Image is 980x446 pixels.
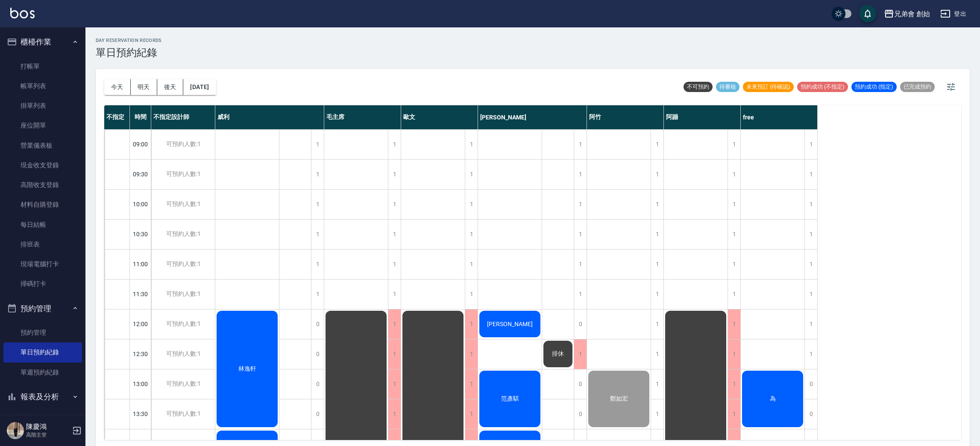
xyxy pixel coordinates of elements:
[3,235,82,254] a: 排班表
[900,83,935,91] span: 已完成預約
[478,105,587,129] div: [PERSON_NAME]
[311,309,324,339] div: 0
[664,105,741,129] div: 阿蹦
[26,422,70,431] h5: 陳慶鴻
[130,105,151,129] div: 時間
[388,250,401,279] div: 1
[3,297,82,320] button: 預約管理
[804,309,817,339] div: 1
[574,220,587,249] div: 1
[728,369,740,399] div: 1
[608,395,630,403] span: 鄭如宏
[574,130,587,159] div: 1
[3,274,82,294] a: 掃碼打卡
[465,220,478,249] div: 1
[388,279,401,309] div: 1
[465,250,478,279] div: 1
[311,190,324,219] div: 1
[151,220,215,249] div: 可預約人數:1
[728,250,740,279] div: 1
[130,399,151,429] div: 13:30
[728,339,740,369] div: 1
[388,339,401,369] div: 1
[485,321,534,327] span: [PERSON_NAME]
[3,136,82,155] a: 營業儀表板
[741,105,818,129] div: free
[3,31,82,53] button: 櫃檯作業
[26,431,70,439] p: 高階主管
[768,395,778,403] span: 為
[151,250,215,279] div: 可預約人數:1
[651,130,663,159] div: 1
[151,309,215,339] div: 可預約人數:1
[651,279,663,309] div: 1
[151,279,215,309] div: 可預約人數:1
[574,369,587,399] div: 0
[388,369,401,399] div: 1
[651,190,663,219] div: 1
[157,79,184,95] button: 後天
[130,249,151,279] div: 11:00
[96,38,162,43] h2: day Reservation records
[880,5,933,23] button: 兄弟會 創始
[804,339,817,369] div: 1
[3,215,82,235] a: 每日結帳
[651,399,663,429] div: 1
[104,79,131,95] button: 今天
[3,363,82,382] a: 單週預約紀錄
[104,105,130,129] div: 不指定
[804,250,817,279] div: 1
[587,105,664,129] div: 阿竹
[3,96,82,116] a: 掛單列表
[574,339,587,369] div: 1
[130,159,151,189] div: 09:30
[3,407,82,430] button: 客戶管理
[574,399,587,429] div: 0
[550,350,566,358] span: 排休
[131,79,157,95] button: 明天
[324,105,401,129] div: 毛主席
[311,130,324,159] div: 1
[388,220,401,249] div: 1
[130,309,151,339] div: 12:00
[151,160,215,189] div: 可預約人數:1
[3,155,82,175] a: 現金收支登錄
[151,369,215,399] div: 可預約人數:1
[3,175,82,195] a: 高階收支登錄
[465,309,478,339] div: 1
[130,339,151,369] div: 12:30
[804,399,817,429] div: 0
[651,339,663,369] div: 1
[10,8,35,18] img: Logo
[728,190,740,219] div: 1
[465,369,478,399] div: 1
[311,160,324,189] div: 1
[151,130,215,159] div: 可預約人數:1
[237,365,258,373] span: 林逸軒
[728,279,740,309] div: 1
[804,190,817,219] div: 1
[651,250,663,279] div: 1
[804,130,817,159] div: 1
[465,279,478,309] div: 1
[151,105,215,129] div: 不指定設計師
[3,76,82,96] a: 帳單列表
[388,399,401,429] div: 1
[465,160,478,189] div: 1
[728,309,740,339] div: 1
[3,323,82,342] a: 預約管理
[130,369,151,399] div: 13:00
[130,219,151,249] div: 10:30
[130,189,151,219] div: 10:00
[716,83,739,91] span: 待審核
[465,399,478,429] div: 1
[215,105,324,129] div: 威利
[388,130,401,159] div: 1
[574,190,587,219] div: 1
[388,190,401,219] div: 1
[388,309,401,339] div: 1
[465,339,478,369] div: 1
[3,56,82,76] a: 打帳單
[130,129,151,159] div: 09:00
[3,195,82,214] a: 材料自購登錄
